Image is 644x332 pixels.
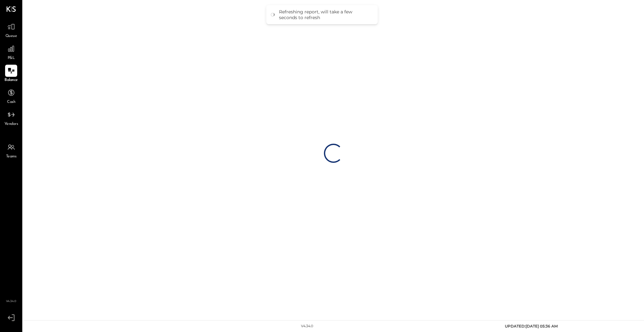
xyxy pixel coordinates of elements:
div: Refreshing report, will take a few seconds to refresh [279,9,371,20]
a: Teams [0,141,22,160]
span: Teams [6,154,17,160]
span: P&L [8,55,15,61]
span: Vendors [4,121,18,127]
div: v 4.34.0 [301,324,313,329]
a: Cash [0,87,22,105]
a: P&L [0,43,22,61]
span: Balance [4,77,18,83]
span: Queue [5,33,17,39]
a: Queue [0,21,22,39]
a: Vendors [0,109,22,127]
span: UPDATED: [DATE] 05:36 AM [505,324,558,328]
span: Cash [7,99,15,105]
a: Balance [0,65,22,83]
